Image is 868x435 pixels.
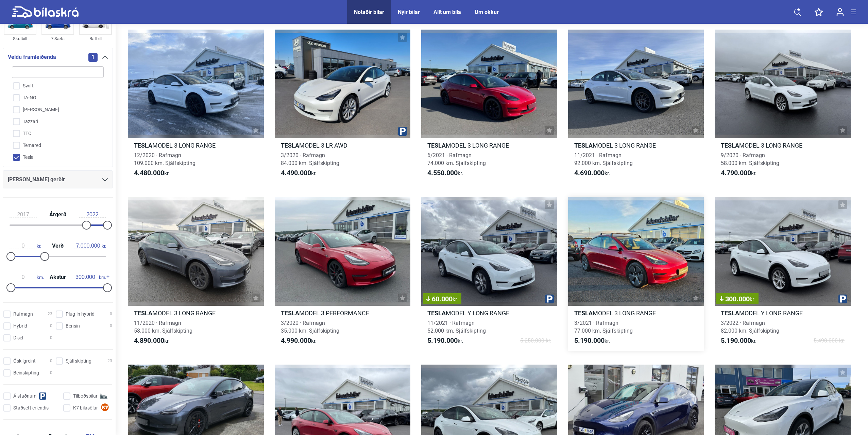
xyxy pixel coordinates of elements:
[426,296,458,302] span: 60.000
[421,197,557,351] a: 60.000kr.TeslaMODEL Y LONG RANGE11/2021 · Rafmagn52.000 km. Sjálfskipting5.190.000kr.5.250.000 kr.
[354,9,384,15] a: Notaðir bílar
[520,337,551,345] span: 5.250.000 kr.
[48,311,52,318] span: 23
[427,169,463,177] span: kr.
[275,309,411,317] h2: MODEL 3 PERFORMANCE
[66,357,91,365] span: Sjálfskipting
[134,320,192,334] span: 11/2020 · Rafmagn 58.000 km. Sjálfskipting
[275,141,411,149] h2: MODEL 3 LR AWD
[281,169,317,177] span: kr.
[281,152,339,166] span: 3/2020 · Rafmagn 84.000 km. Sjálfskipting
[66,322,80,330] span: Bensín
[720,296,755,302] span: 300.000
[128,197,264,351] a: TeslaMODEL 3 LONG RANGE11/2020 · Rafmagn58.000 km. Sjálfskipting4.890.000kr.
[814,337,845,345] span: 5.490.000 kr.
[721,152,779,166] span: 9/2020 · Rafmagn 58.000 km. Sjálfskipting
[73,404,98,412] span: K7 bílasölur
[50,243,65,249] span: Verð
[13,322,27,330] span: Hybrid
[50,334,52,341] span: 0
[128,309,264,317] h2: MODEL 3 LONG RANGE
[427,169,458,177] b: 4.550.000
[545,295,554,303] img: parking.png
[8,175,65,184] span: [PERSON_NAME] gerðir
[427,152,486,166] span: 6/2021 · Rafmagn 74.000 km. Sjálfskipting
[574,309,593,317] b: Tesla
[453,296,458,303] span: kr.
[421,309,557,317] h2: MODEL Y LONG RANGE
[721,142,739,149] b: Tesla
[750,296,755,303] span: kr.
[41,35,74,43] div: 7 Sæta
[128,141,264,149] h2: MODEL 3 LONG RANGE
[275,30,411,184] a: TeslaMODEL 3 LR AWD3/2020 · Rafmagn84.000 km. Sjálfskipting4.490.000kr.
[48,274,68,280] span: Akstur
[134,169,164,177] b: 4.480.000
[427,320,486,334] span: 11/2021 · Rafmagn 52.000 km. Sjálfskipting
[134,337,170,345] span: kr.
[421,30,557,184] a: TeslaMODEL 3 LONG RANGE6/2021 · Rafmagn74.000 km. Sjálfskipting4.550.000kr.
[107,357,112,365] span: 23
[427,337,463,345] span: kr.
[721,337,756,345] span: kr.
[73,392,98,400] span: Tilboðsbílar
[427,336,458,345] b: 5.190.000
[13,404,49,412] span: Staðsett erlendis
[13,357,36,365] span: Óskilgreint
[74,243,106,249] span: kr.
[134,309,152,317] b: Tesla
[398,127,407,136] img: parking.png
[281,309,299,317] b: Tesla
[13,311,33,318] span: Rafmagn
[715,309,851,317] h2: MODEL Y LONG RANGE
[427,309,446,317] b: Tesla
[574,142,593,149] b: Tesla
[66,311,95,318] span: Plug-in hybrid
[281,337,317,345] span: kr.
[281,169,311,177] b: 4.490.000
[50,369,52,377] span: 0
[281,142,299,149] b: Tesla
[4,35,36,43] div: Skutbíll
[13,369,39,377] span: Beinskipting
[13,392,36,400] span: Á staðnum
[281,320,339,334] span: 3/2020 · Rafmagn 35.000 km. Sjálfskipting
[134,152,195,166] span: 12/2020 · Rafmagn 109.000 km. Sjálfskipting
[568,197,704,351] a: TeslaMODEL 3 LONG RANGE3/2021 · Rafmagn77.000 km. Sjálfskipting5.190.000kr.
[836,8,844,16] img: user-login.svg
[13,334,23,341] span: Dísel
[421,141,557,149] h2: MODEL 3 LONG RANGE
[838,295,847,303] img: parking.png
[398,9,420,15] a: Nýir bílar
[72,274,106,280] span: km.
[427,142,446,149] b: Tesla
[8,52,56,62] span: Veldu framleiðenda
[128,30,264,184] a: TeslaMODEL 3 LONG RANGE12/2020 · Rafmagn109.000 km. Sjálfskipting4.480.000kr.
[110,322,112,330] span: 0
[50,357,52,365] span: 0
[134,169,170,177] span: kr.
[110,311,112,318] span: 0
[721,169,756,177] span: kr.
[79,35,112,43] div: Rafbíll
[88,53,98,62] span: 1
[134,336,164,345] b: 4.890.000
[433,9,461,15] a: Allt um bíla
[721,309,739,317] b: Tesla
[574,152,633,166] span: 11/2021 · Rafmagn 92.000 km. Sjálfskipting
[574,169,605,177] b: 4.690.000
[721,336,751,345] b: 5.190.000
[568,30,704,184] a: TeslaMODEL 3 LONG RANGE11/2021 · Rafmagn92.000 km. Sjálfskipting4.690.000kr.
[715,197,851,351] a: 300.000kr.TeslaMODEL Y LONG RANGE3/2022 · Rafmagn82.000 km. Sjálfskipting5.190.000kr.5.490.000 kr.
[10,274,44,280] span: km.
[721,169,751,177] b: 4.790.000
[475,9,499,15] a: Um okkur
[721,320,779,334] span: 3/2022 · Rafmagn 82.000 km. Sjálfskipting
[568,309,704,317] h2: MODEL 3 LONG RANGE
[568,141,704,149] h2: MODEL 3 LONG RANGE
[134,142,152,149] b: Tesla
